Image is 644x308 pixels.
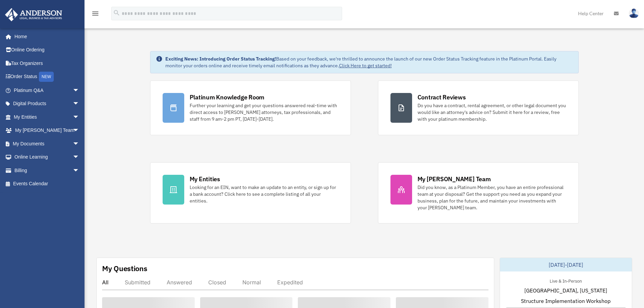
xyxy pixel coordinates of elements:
div: Did you know, as a Platinum Member, you have an entire professional team at your disposal? Get th... [418,184,566,211]
i: menu [91,9,99,18]
div: Do you have a contract, rental agreement, or other legal document you would like an attorney's ad... [418,102,566,122]
a: Online Learningarrow_drop_down [5,150,90,164]
div: Closed [208,279,226,286]
a: Click Here to get started! [339,63,392,69]
div: My Questions [102,263,147,274]
div: My Entities [190,175,220,183]
span: Structure Implementation Workshop [521,297,611,305]
span: arrow_drop_down [73,110,86,124]
a: Tax Organizers [5,56,90,70]
div: Based on your feedback, we're thrilled to announce the launch of our new Order Status Tracking fe... [165,55,573,69]
div: Normal [242,279,261,286]
i: search [113,9,120,17]
a: Online Ordering [5,43,90,57]
a: My [PERSON_NAME] Teamarrow_drop_down [5,124,90,137]
span: arrow_drop_down [73,124,86,138]
div: Submitted [125,279,150,286]
div: Contract Reviews [418,93,466,101]
span: arrow_drop_down [73,137,86,151]
div: Expedited [277,279,303,286]
a: Digital Productsarrow_drop_down [5,97,90,111]
a: Order StatusNEW [5,70,90,84]
a: My Documentsarrow_drop_down [5,137,90,150]
img: Anderson Advisors Platinum Portal [3,8,64,21]
img: User Pic [629,8,639,18]
strong: Exciting News: Introducing Order Status Tracking! [165,56,276,62]
span: arrow_drop_down [73,84,86,97]
div: Live & In-Person [544,277,587,284]
div: Answered [167,279,192,286]
a: Contract Reviews Do you have a contract, rental agreement, or other legal document you would like... [378,80,579,135]
a: Home [5,30,86,43]
div: [DATE]-[DATE] [500,258,632,271]
div: NEW [39,72,54,82]
div: My [PERSON_NAME] Team [418,175,491,183]
a: Platinum Knowledge Room Further your learning and get your questions answered real-time with dire... [150,80,351,135]
a: Billingarrow_drop_down [5,164,90,177]
span: arrow_drop_down [73,164,86,177]
div: Looking for an EIN, want to make an update to an entity, or sign up for a bank account? Click her... [190,184,338,204]
a: My Entitiesarrow_drop_down [5,110,90,124]
span: [GEOGRAPHIC_DATA], [US_STATE] [524,286,607,294]
span: arrow_drop_down [73,97,86,111]
a: Events Calendar [5,177,90,191]
div: Further your learning and get your questions answered real-time with direct access to [PERSON_NAM... [190,102,338,122]
a: menu [91,12,99,18]
a: My [PERSON_NAME] Team Did you know, as a Platinum Member, you have an entire professional team at... [378,162,579,223]
span: arrow_drop_down [73,150,86,164]
a: Platinum Q&Aarrow_drop_down [5,84,90,97]
div: Platinum Knowledge Room [190,93,265,101]
a: My Entities Looking for an EIN, want to make an update to an entity, or sign up for a bank accoun... [150,162,351,223]
div: All [102,279,109,286]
